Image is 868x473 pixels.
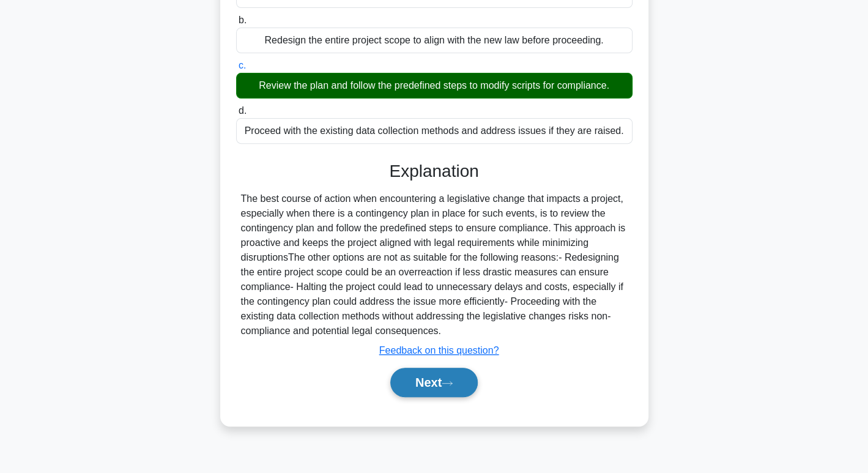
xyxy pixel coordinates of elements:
[379,345,499,356] a: Feedback on this question?
[236,118,632,144] div: Proceed with the existing data collection methods and address issues if they are raised.
[239,105,247,116] span: d.
[243,161,625,182] h3: Explanation
[239,60,246,70] span: c.
[239,15,247,25] span: b.
[236,28,632,53] div: Redesign the entire project scope to align with the new law before proceeding.
[241,192,628,338] div: The best course of action when encountering a legislative change that impacts a project, especial...
[236,73,632,99] div: Review the plan and follow the predefined steps to modify scripts for compliance.
[390,368,478,397] button: Next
